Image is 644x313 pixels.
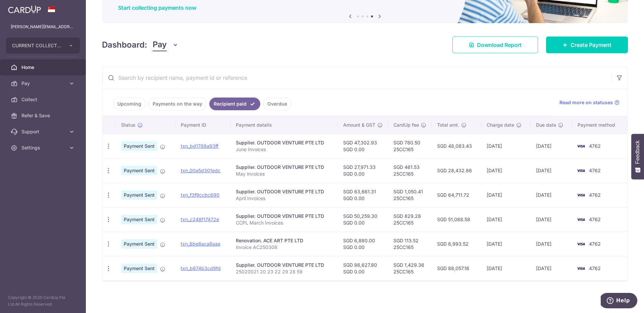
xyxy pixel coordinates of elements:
[481,183,531,207] td: [DATE]
[338,183,388,207] td: SGD 63,661.31 SGD 0.00
[574,167,588,175] img: Bank Card
[531,256,572,280] td: [DATE]
[589,265,601,271] span: 4762
[388,134,432,158] td: SGD 780.50 25CC165
[631,134,644,179] button: Feedback - Show survey
[559,99,620,106] a: Read more on statuses
[571,41,611,49] span: Create Payment
[338,134,388,158] td: SGD 47,302.93 SGD 0.00
[338,158,388,183] td: SGD 27,971.33 SGD 0.00
[21,144,66,151] span: Settings
[153,39,178,51] button: Pay
[236,268,332,275] p: 25020021 20 23 22 29 28 59
[432,183,481,207] td: SGD 64,711.72
[531,232,572,256] td: [DATE]
[536,122,556,128] span: Due date
[236,139,332,146] div: Supplier. OUTDOOR VENTURE PTE LTD
[481,134,531,158] td: [DATE]
[388,207,432,232] td: SGD 829.28 25CC165
[236,220,332,226] p: CCPL March Invoices
[589,241,601,247] span: 4762
[102,67,611,88] input: Search by recipient name, payment id or reference
[113,98,146,110] a: Upcoming
[531,183,572,207] td: [DATE]
[230,116,338,134] th: Payment details
[236,164,332,171] div: Supplier. OUTDOOR VENTURE PTE LTD
[8,5,41,13] img: CardUp
[236,244,332,251] p: Invoice AC250308
[236,146,332,153] p: June Invoices
[236,237,332,244] div: Renovation. ACE ART PTE LTD
[574,142,588,150] img: Bank Card
[181,216,219,222] a: txn_c248f17472e
[6,38,80,54] button: CURRENT COLLECTIVE PTE. LTD.
[601,293,637,310] iframe: Opens a widget where you can find more information
[574,240,588,248] img: Bank Card
[477,41,522,49] span: Download Report
[121,215,157,224] span: Payment Sent
[148,98,207,110] a: Payments on the way
[236,262,332,268] div: Supplier. OUTDOOR VENTURE PTE LTD
[236,188,332,195] div: Supplier. OUTDOOR VENTURE PTE LTD
[175,116,230,134] th: Payment ID
[181,192,219,198] a: txn_f3f9ccbc690
[12,42,62,49] span: CURRENT COLLECTIVE PTE. LTD.
[21,96,66,103] span: Collect
[181,143,218,149] a: txn_bd1788a93ff
[432,158,481,183] td: SGD 28,432.86
[338,256,388,280] td: SGD 86,627.80 SGD 0.00
[209,98,260,110] a: Recipient paid
[181,265,221,271] a: txn_b674b3cd9fd
[452,37,538,53] a: Download Report
[432,232,481,256] td: SGD 6,993.52
[388,232,432,256] td: SGD 113.52 25CC165
[236,195,332,202] p: April Invoices
[236,213,332,220] div: Supplier. OUTDOOR VENTURE PTE LTD
[635,140,641,164] span: Feedback
[487,122,514,128] span: Charge date
[181,168,220,173] a: txn_00a5d301edc
[574,215,588,224] img: Bank Card
[21,64,66,71] span: Home
[121,190,157,200] span: Payment Sent
[343,122,375,128] span: Amount & GST
[589,216,601,222] span: 4762
[574,264,588,272] img: Bank Card
[121,166,157,175] span: Payment Sent
[559,99,613,106] span: Read more on statuses
[11,23,75,30] p: [PERSON_NAME][EMAIL_ADDRESS][DOMAIN_NAME]
[432,256,481,280] td: SGD 88,057.16
[546,37,628,53] a: Create Payment
[21,112,66,119] span: Refer & Save
[531,207,572,232] td: [DATE]
[432,207,481,232] td: SGD 51,088.58
[432,134,481,158] td: SGD 48,083.43
[388,158,432,183] td: SGD 461.53 25CC165
[388,183,432,207] td: SGD 1,050.41 25CC165
[437,122,459,128] span: Total amt.
[393,122,419,128] span: CardUp fee
[118,4,196,11] a: Start collecting payments now
[481,232,531,256] td: [DATE]
[21,128,66,135] span: Support
[589,192,601,198] span: 4762
[481,256,531,280] td: [DATE]
[121,264,157,273] span: Payment Sent
[153,39,167,51] span: Pay
[102,39,147,51] h4: Dashboard:
[481,158,531,183] td: [DATE]
[121,141,157,151] span: Payment Sent
[531,134,572,158] td: [DATE]
[531,158,572,183] td: [DATE]
[21,80,66,87] span: Pay
[181,241,220,247] a: txn_6be8aca8aae
[589,143,601,149] span: 4762
[388,256,432,280] td: SGD 1,429.36 25CC165
[589,168,601,173] span: 4762
[121,239,157,249] span: Payment Sent
[263,98,291,110] a: Overdue
[236,171,332,177] p: May invoices
[481,207,531,232] td: [DATE]
[338,232,388,256] td: SGD 6,880.00 SGD 0.00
